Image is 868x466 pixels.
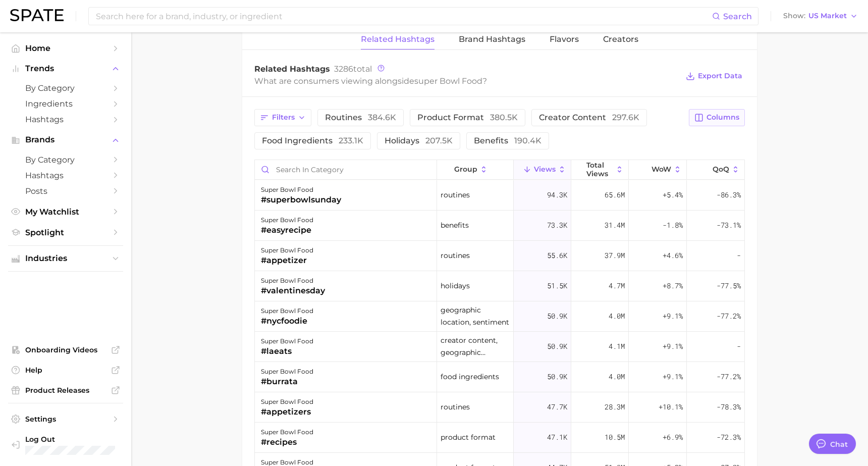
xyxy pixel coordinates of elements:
button: Views [514,160,571,180]
span: creator content [539,114,639,122]
span: 51.5k [547,280,567,292]
span: 207.5k [425,136,453,145]
span: 190.4k [514,136,541,145]
span: -73.1% [717,219,741,231]
span: Filters [272,113,295,122]
span: 384.6k [368,113,396,122]
a: Settings [8,411,123,427]
button: WoW [629,160,686,180]
span: 3286 [334,64,353,74]
button: ShowUS Market [781,10,860,23]
span: 380.5k [490,113,518,122]
span: 50.9k [547,340,567,352]
span: -77.2% [717,371,741,383]
button: Trends [8,61,123,76]
a: Spotlight [8,225,123,240]
span: Views [534,165,556,173]
span: Show [783,13,805,19]
span: by Category [25,83,106,93]
a: Onboarding Videos [8,342,123,357]
span: 94.3k [547,189,567,201]
span: product format [417,114,518,122]
span: -86.3% [717,189,741,201]
button: QoQ [687,160,744,180]
span: US Market [808,13,847,19]
span: +8.7% [663,280,683,292]
span: super bowl food [414,76,482,86]
span: 28.3m [605,401,625,413]
span: +10.1% [659,401,683,413]
span: geographic location, sentiment [441,304,510,328]
input: Search here for a brand, industry, or ingredient [95,8,712,25]
span: Search [723,12,752,21]
span: Related Hashtags [254,64,330,74]
span: Log Out [25,435,135,444]
span: Brands [25,135,106,144]
button: super bowl food#valentinesdayholidays51.5k4.7m+8.7%-77.5% [255,271,744,301]
a: Ingredients [8,96,123,112]
div: super bowl food [261,305,313,317]
div: super bowl food [261,396,313,408]
span: WoW [652,165,671,173]
span: +6.9% [663,431,683,443]
button: super bowl food#nycfoodiegeographic location, sentiment50.9k4.0m+9.1%-77.2% [255,301,744,332]
span: routines [441,189,470,201]
span: +4.6% [663,249,683,262]
div: #appetizer [261,254,313,267]
span: Trends [25,64,106,73]
span: +5.4% [663,189,683,201]
span: - [737,340,741,352]
button: group [437,160,514,180]
span: Total Views [586,161,613,177]
span: routines [441,401,470,413]
span: benefits [474,137,541,145]
a: Hashtags [8,168,123,183]
span: 31.4m [605,219,625,231]
span: Columns [707,113,739,122]
a: Hashtags [8,112,123,127]
span: Related Hashtags [361,35,435,44]
button: Industries [8,251,123,266]
span: creator content, geographic location [441,334,510,358]
span: 4.0m [609,310,625,322]
div: What are consumers viewing alongside ? [254,74,678,88]
a: My Watchlist [8,204,123,220]
div: super bowl food [261,275,325,287]
div: #valentinesday [261,285,325,297]
span: QoQ [713,165,729,173]
span: 37.9m [605,249,625,262]
span: +9.1% [663,340,683,352]
button: super bowl food#appetizersroutines47.7k28.3m+10.1%-78.3% [255,392,744,423]
a: by Category [8,152,123,168]
img: SPATE [10,9,64,21]
span: food ingredients [262,137,363,145]
span: -72.3% [717,431,741,443]
span: Settings [25,415,106,424]
span: Product Releases [25,386,106,395]
a: Log out. Currently logged in with e-mail marissa.callender@digitas.com. [8,432,123,458]
button: super bowl food#appetizerroutines55.6k37.9m+4.6%- [255,241,744,271]
a: by Category [8,80,123,96]
div: super bowl food [261,426,313,438]
span: Brand Hashtags [459,35,525,44]
button: Export Data [683,69,745,83]
div: #laeats [261,345,313,357]
span: 55.6k [547,249,567,262]
div: super bowl food [261,366,313,378]
div: super bowl food [261,244,313,256]
span: Ingredients [25,99,106,109]
span: +9.1% [663,371,683,383]
span: 50.9k [547,371,567,383]
span: Onboarding Videos [25,345,106,354]
button: Total Views [571,160,629,180]
span: Export Data [698,72,742,80]
a: Product Releases [8,383,123,398]
span: -78.3% [717,401,741,413]
span: Creators [603,35,638,44]
div: super bowl food [261,184,341,196]
button: Columns [689,109,745,126]
span: -77.5% [717,280,741,292]
span: food ingredients [441,371,499,383]
span: total [334,64,372,74]
span: My Watchlist [25,207,106,217]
